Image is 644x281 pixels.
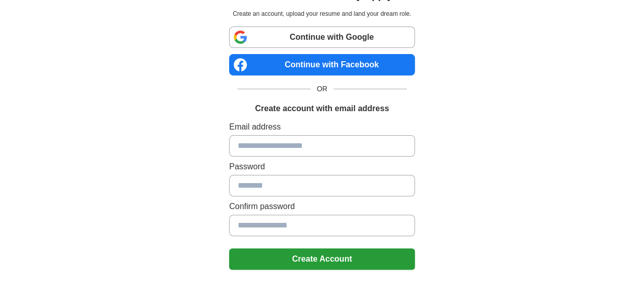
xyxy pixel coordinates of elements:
[229,27,415,48] a: Continue with Google
[229,54,415,75] a: Continue with Facebook
[229,161,415,173] label: Password
[255,103,389,115] h1: Create account with email address
[231,9,413,18] p: Create an account, upload your resume and land your dream role.
[229,248,415,270] button: Create Account
[229,121,415,133] label: Email address
[229,200,415,213] label: Confirm password
[311,84,333,94] span: OR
